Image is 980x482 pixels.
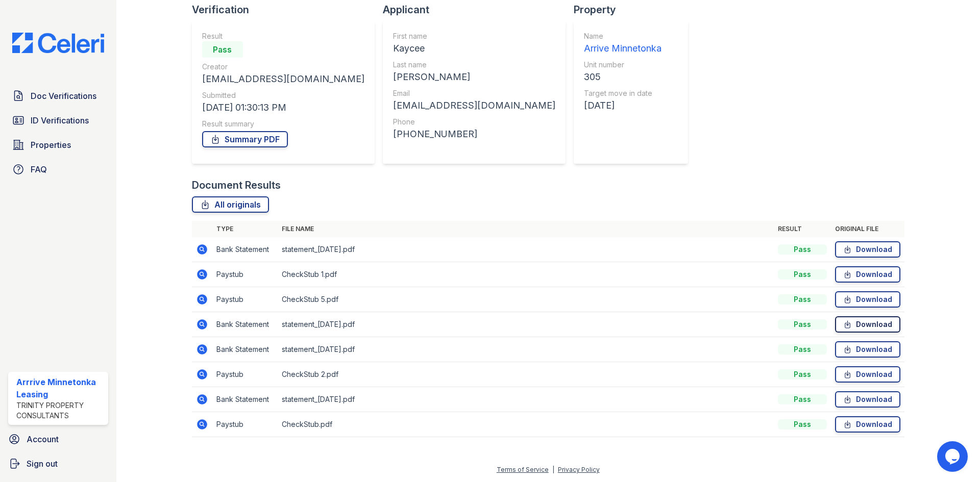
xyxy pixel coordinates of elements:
td: CheckStub 1.pdf [278,262,774,287]
div: Applicant [383,3,574,17]
td: statement_[DATE].pdf [278,337,774,362]
a: Download [835,266,900,283]
span: Doc Verifications [31,90,96,102]
span: Properties [31,139,71,151]
div: Pass [778,369,827,379]
div: 305 [584,70,661,84]
td: statement_[DATE].pdf [278,387,774,412]
span: Sign out [27,458,58,470]
td: Paystub [212,362,278,387]
div: Property [574,3,696,17]
div: Pass [202,41,243,58]
div: Phone [393,117,555,127]
div: Name [584,31,661,41]
div: Unit number [584,60,661,70]
div: Document Results [192,178,281,192]
a: Download [835,291,900,308]
a: Sign out [4,453,112,474]
div: [EMAIL_ADDRESS][DOMAIN_NAME] [202,72,364,86]
div: Pass [778,344,827,354]
div: Result summary [202,119,364,129]
div: [PERSON_NAME] [393,70,555,84]
td: Paystub [212,262,278,287]
div: Email [393,88,555,98]
a: Download [835,341,900,358]
td: Bank Statement [212,337,278,362]
div: [DATE] [584,98,661,113]
div: Pass [778,394,827,404]
div: Verification [192,3,383,17]
span: FAQ [31,163,47,175]
a: Download [835,316,900,333]
a: Doc Verifications [8,86,108,106]
a: Privacy Policy [558,466,600,473]
a: Name Arrive Minnetonka [584,31,661,56]
td: Bank Statement [212,312,278,337]
a: Download [835,366,900,383]
span: ID Verifications [31,114,89,126]
div: Pass [778,269,827,280]
td: CheckStub.pdf [278,412,774,437]
a: Account [4,429,112,449]
th: Type [212,221,278,237]
div: Kaycee [393,41,555,56]
div: [EMAIL_ADDRESS][DOMAIN_NAME] [393,98,555,113]
td: Bank Statement [212,387,278,412]
div: Last name [393,60,555,70]
div: Arrrive Minnetonka Leasing [16,376,104,400]
div: Target move in date [584,88,661,98]
td: Bank Statement [212,237,278,262]
img: CE_Logo_Blue-a8612792a0a2168367f1c8372b55b34899dd931a85d93a1a3d3e32e68fde9ad4.png [4,33,112,53]
a: All originals [192,196,269,213]
div: Submitted [202,90,364,100]
div: Trinity Property Consultants [16,400,104,421]
div: [DATE] 01:30:13 PM [202,100,364,115]
a: Properties [8,135,108,155]
td: Paystub [212,287,278,312]
td: CheckStub 2.pdf [278,362,774,387]
a: Terms of Service [497,466,549,473]
span: Account [27,433,59,445]
div: Pass [778,244,827,255]
div: First name [393,31,555,41]
th: Original file [831,221,904,237]
th: File name [278,221,774,237]
td: statement_[DATE].pdf [278,237,774,262]
div: | [552,466,554,473]
div: Pass [778,419,827,429]
div: Pass [778,319,827,329]
td: statement_[DATE].pdf [278,312,774,337]
a: Download [835,391,900,408]
div: [PHONE_NUMBER] [393,127,555,141]
div: Arrive Minnetonka [584,41,661,56]
a: Download [835,416,900,433]
div: Result [202,31,364,41]
a: Download [835,241,900,258]
td: CheckStub 5.pdf [278,287,774,312]
a: ID Verifications [8,110,108,131]
a: FAQ [8,159,108,180]
th: Result [774,221,831,237]
a: Summary PDF [202,131,288,147]
iframe: chat widget [937,441,970,472]
div: Pass [778,294,827,305]
td: Paystub [212,412,278,437]
div: Creator [202,62,364,72]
